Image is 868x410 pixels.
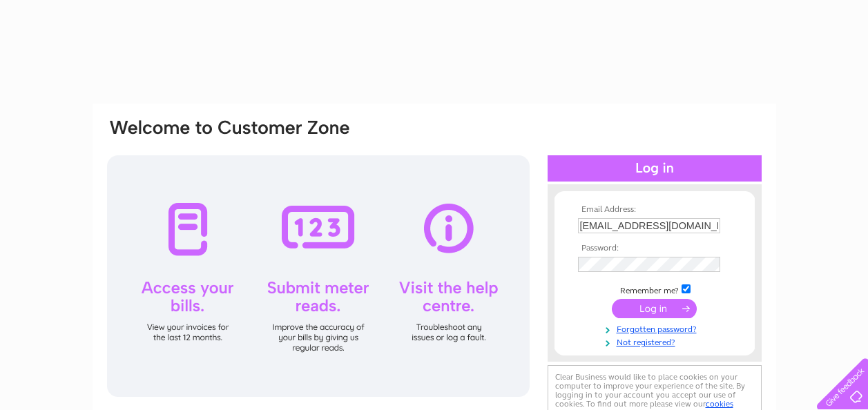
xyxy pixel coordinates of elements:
td: Remember me? [575,282,735,296]
a: Not registered? [578,335,735,348]
a: Forgotten password? [578,322,735,335]
th: Email Address: [575,205,735,215]
input: Submit [612,299,697,318]
th: Password: [575,244,735,253]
